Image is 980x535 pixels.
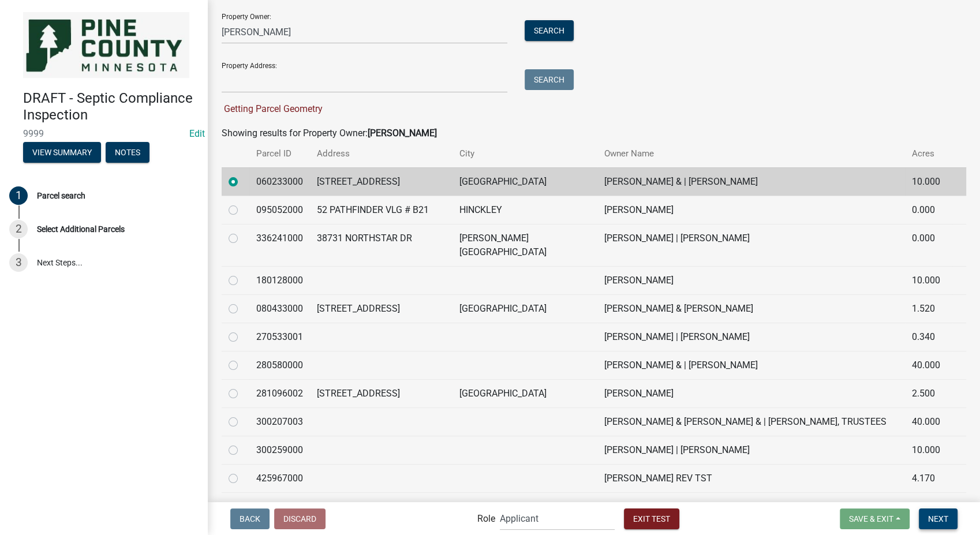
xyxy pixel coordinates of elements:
[452,140,597,167] th: City
[477,514,495,523] label: Role
[905,436,952,464] td: 10.000
[23,128,185,139] span: 9999
[597,266,905,294] td: [PERSON_NAME]
[919,508,957,529] button: Next
[189,128,205,139] a: Edit
[249,167,310,196] td: 060233000
[9,186,28,205] div: 1
[905,140,952,167] th: Acres
[37,192,85,200] div: Parcel search
[222,103,323,114] span: Getting Parcel Geometry
[905,407,952,436] td: 40.000
[905,266,952,294] td: 10.000
[9,253,28,272] div: 3
[230,508,270,529] button: Back
[597,351,905,379] td: [PERSON_NAME] & | [PERSON_NAME]
[274,508,326,529] button: Discard
[452,492,597,521] td: SANDSTONE
[525,69,574,90] button: Search
[597,407,905,436] td: [PERSON_NAME] & [PERSON_NAME] & | [PERSON_NAME], TRUSTEES
[597,464,905,492] td: [PERSON_NAME] REV TST
[222,126,966,140] div: Showing results for Property Owner:
[633,514,670,523] span: Exit Test
[597,436,905,464] td: [PERSON_NAME] | [PERSON_NAME]
[249,196,310,224] td: 095052000
[310,196,452,224] td: 52 PATHFINDER VLG # B21
[597,224,905,266] td: [PERSON_NAME] | [PERSON_NAME]
[905,323,952,351] td: 0.340
[310,294,452,323] td: [STREET_ADDRESS]
[23,142,101,163] button: View Summary
[249,436,310,464] td: 300259000
[106,148,149,158] wm-modal-confirm: Notes
[905,196,952,224] td: 0.000
[905,351,952,379] td: 40.000
[905,224,952,266] td: 0.000
[928,514,948,523] span: Next
[249,323,310,351] td: 270533001
[840,508,910,529] button: Save & Exit
[249,294,310,323] td: 080433000
[23,12,189,78] img: Pine County, Minnesota
[23,148,101,158] wm-modal-confirm: Summary
[249,140,310,167] th: Parcel ID
[597,140,905,167] th: Owner Name
[624,508,679,529] button: Exit Test
[905,294,952,323] td: 1.520
[452,224,597,266] td: [PERSON_NAME][GEOGRAPHIC_DATA]
[368,128,437,139] strong: [PERSON_NAME]
[106,142,149,163] button: Notes
[249,379,310,407] td: 281096002
[905,379,952,407] td: 2.500
[597,323,905,351] td: [PERSON_NAME] | [PERSON_NAME]
[597,379,905,407] td: [PERSON_NAME]
[23,90,199,124] h4: DRAFT - Septic Compliance Inspection
[310,224,452,266] td: 38731 NORTHSTAR DR
[905,464,952,492] td: 4.170
[597,196,905,224] td: [PERSON_NAME]
[905,492,952,521] td: 0.000
[525,20,574,41] button: Search
[310,140,452,167] th: Address
[452,379,597,407] td: [GEOGRAPHIC_DATA]
[597,167,905,196] td: [PERSON_NAME] & | [PERSON_NAME]
[310,379,452,407] td: [STREET_ADDRESS]
[189,128,205,139] wm-modal-confirm: Edit Application Number
[905,167,952,196] td: 10.000
[310,492,452,521] td: [STREET_ADDRESS]
[249,464,310,492] td: 425967000
[249,351,310,379] td: 280580000
[597,294,905,323] td: [PERSON_NAME] & [PERSON_NAME]
[249,266,310,294] td: 180128000
[310,167,452,196] td: [STREET_ADDRESS]
[249,407,310,436] td: 300207003
[37,225,125,233] div: Select Additional Parcels
[597,492,905,521] td: [PERSON_NAME]
[452,294,597,323] td: [GEOGRAPHIC_DATA]
[249,492,310,521] td: 455265000
[240,514,260,523] span: Back
[9,220,28,238] div: 2
[249,224,310,266] td: 336241000
[452,196,597,224] td: HINCKLEY
[849,514,893,523] span: Save & Exit
[452,167,597,196] td: [GEOGRAPHIC_DATA]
